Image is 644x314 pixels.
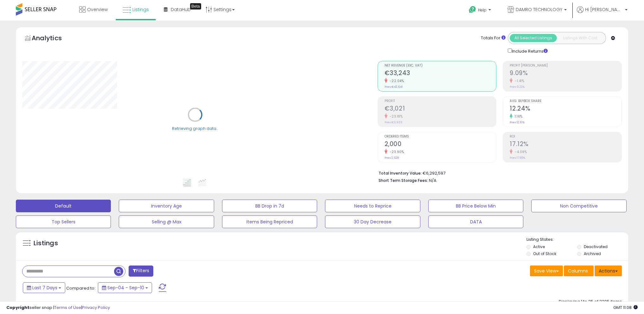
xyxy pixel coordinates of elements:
[222,200,317,212] button: BB Drop in 7d
[387,79,404,83] small: -22.04%
[510,105,622,113] h2: 12.24%
[503,47,555,54] div: Include Returns
[584,251,601,256] label: Archived
[516,6,562,13] span: DAMRO TECHNOLOGY
[6,305,110,311] div: seller snap | |
[82,304,110,311] a: Privacy Policy
[559,299,622,305] div: Displaying 1 to 25 of 2205 items
[568,268,588,274] span: Columns
[510,99,622,103] span: Avg. Buybox Share
[530,266,563,276] button: Save View
[531,200,626,212] button: Non Competitive
[325,215,420,228] button: 30 Day Decrease
[577,6,628,21] a: Hi [PERSON_NAME]
[222,215,317,228] button: Items Being Repriced
[379,170,422,176] b: Total Inventory Value:
[557,34,604,42] button: Listings With Cost
[34,239,58,248] h5: Listings
[54,304,81,311] a: Terms of Use
[87,6,108,13] span: Overview
[16,200,111,212] button: Default
[385,120,402,124] small: Prev: €3,933
[379,178,428,183] b: Short Term Storage Fees:
[132,6,149,13] span: Listings
[469,6,476,14] i: Get Help
[533,251,556,256] label: Out of Stock
[510,34,557,42] button: All Selected Listings
[464,1,497,21] a: Help
[98,282,152,293] button: Sep-04 - Sep-10
[385,156,399,160] small: Prev: 2,628
[172,125,218,131] div: Retrieving graph data..
[171,6,191,13] span: DataHub
[385,135,496,138] span: Ordered Items
[513,114,523,119] small: 1.16%
[387,114,403,119] small: -23.18%
[385,69,496,78] h2: €33,243
[510,85,525,89] small: Prev: 9.22%
[428,215,523,228] button: DATA
[385,64,496,67] span: Net Revenue (Exc. VAT)
[129,266,153,277] button: Filters
[510,120,525,124] small: Prev: 12.10%
[510,156,525,160] small: Prev: 17.85%
[513,79,524,83] small: -1.41%
[385,140,496,149] h2: 2,000
[66,285,95,291] span: Compared to:
[584,244,608,249] label: Deactivated
[16,215,111,228] button: Top Sellers
[526,237,628,243] p: Listing States:
[428,200,523,212] button: BB Price Below Min
[385,99,496,103] span: Profit
[481,35,506,41] div: Totals For
[385,105,496,113] h2: €3,021
[513,150,527,154] small: -4.09%
[510,69,622,78] h2: 9.09%
[595,266,622,276] button: Actions
[510,64,622,67] span: Profit [PERSON_NAME]
[533,244,545,249] label: Active
[385,85,403,89] small: Prev: €42,641
[613,304,638,311] span: 2025-09-18 11:08 GMT
[32,34,74,44] h5: Analytics
[107,285,144,291] span: Sep-04 - Sep-10
[23,282,65,293] button: Last 7 Days
[379,169,617,176] li: €6,292,597
[510,140,622,149] h2: 17.12%
[387,150,404,154] small: -23.90%
[585,6,623,13] span: Hi [PERSON_NAME]
[190,3,201,10] div: Tooltip anchor
[32,285,57,291] span: Last 7 Days
[325,200,420,212] button: Needs to Reprice
[119,200,214,212] button: Inventory Age
[429,177,437,183] span: N/A
[564,266,594,276] button: Columns
[119,215,214,228] button: Selling @ Max
[478,7,487,13] span: Help
[510,135,622,138] span: ROI
[6,304,29,311] strong: Copyright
